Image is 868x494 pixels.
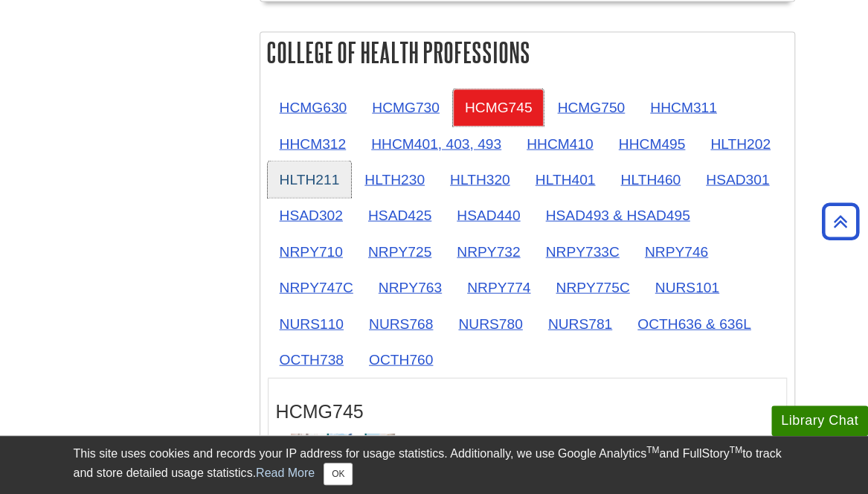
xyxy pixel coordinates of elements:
[276,401,779,423] h3: HCMG745
[367,269,454,306] a: NRPY763
[533,234,631,270] a: NRPY733C
[268,197,355,234] a: HSAD302
[694,161,781,198] a: HSAD301
[268,161,352,198] a: HLTH211
[817,211,864,231] a: Back to Top
[268,234,355,270] a: NRPY710
[533,197,701,234] a: HSAD493 & HSAD495
[268,126,359,162] a: HHCM312
[353,161,437,198] a: HLTH230
[626,306,763,342] a: OCTH636 & 636L
[638,89,729,126] a: HHCM311
[524,161,608,198] a: HLTH401
[545,89,637,126] a: HCMG750
[74,445,795,485] div: This site uses cookies and records your IP address for usage statistics. Additionally, we use Goo...
[260,33,794,72] h2: College of Health Professions
[646,445,659,455] sup: TM
[515,126,605,162] a: HHCM410
[771,405,868,436] button: Library Chat
[445,197,532,234] a: HSAD440
[730,445,742,455] sup: TM
[268,89,359,126] a: HCMG630
[356,234,443,270] a: NRPY725
[268,269,365,306] a: NRPY747C
[438,161,522,198] a: HLTH320
[360,89,451,126] a: HCMG730
[453,89,544,126] a: HCMG745
[633,234,720,270] a: NRPY746
[324,463,353,485] button: Close
[455,269,542,306] a: NRPY774
[544,269,641,306] a: NRPY775C
[256,466,315,479] a: Read More
[268,341,356,378] a: OCTH738
[643,269,731,306] a: NURS101
[357,341,445,378] a: OCTH760
[357,306,445,342] a: NURS768
[268,306,356,342] a: NURS110
[698,126,782,162] a: HLTH202
[608,161,692,198] a: HLTH460
[536,306,624,342] a: NURS781
[445,234,532,270] a: NRPY732
[446,306,534,342] a: NURS780
[359,126,513,162] a: HHCM401, 403, 493
[356,197,443,234] a: HSAD425
[607,126,698,162] a: HHCM495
